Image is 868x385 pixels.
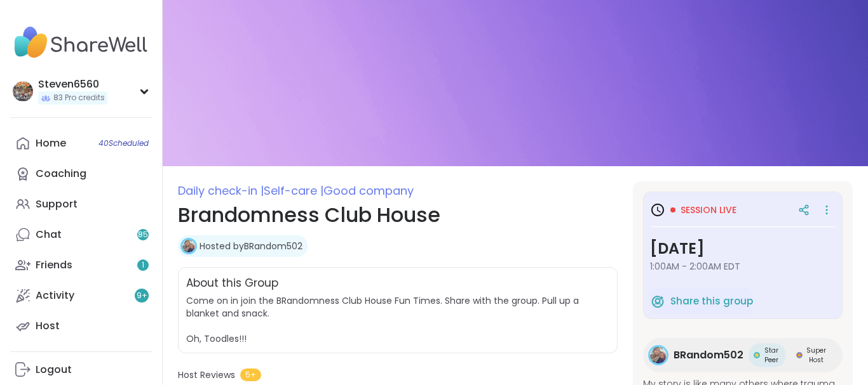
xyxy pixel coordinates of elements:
[650,288,753,315] button: Share this group
[13,81,33,101] img: Steven6560
[805,346,827,365] span: Super Host
[137,290,147,301] span: 9 +
[754,352,760,358] img: Star Peer
[323,183,414,199] span: Good company
[178,200,618,230] h1: Brandomness Club House
[650,260,836,273] span: 1:00AM - 2:00AM EDT
[36,258,72,272] div: Friends
[36,136,66,150] div: Home
[178,183,264,199] span: Daily check-in |
[138,230,148,240] span: 85
[650,294,665,309] img: ShareWell Logomark
[36,363,72,377] div: Logout
[650,347,667,363] img: BRandom502
[142,260,144,271] span: 1
[10,189,152,219] a: Support
[670,294,753,309] span: Share this group
[10,128,152,159] a: Home40Scheduled
[10,280,152,311] a: Activity9+
[674,348,743,363] span: BRandom502
[10,311,152,341] a: Host
[182,240,195,252] img: BRandom502
[264,183,323,199] span: Self-care |
[643,338,843,372] a: BRandom502BRandom502Star PeerStar PeerSuper HostSuper Host
[38,77,107,91] div: Steven6560
[53,93,105,103] span: 83 Pro credits
[200,240,302,252] a: Hosted byBRandom502
[10,250,152,280] a: Friends1
[186,275,278,292] h2: About this Group
[186,294,579,345] span: Come on in join the BRandomness Club House Fun Times. Share with the group. Pull up a blanket and...
[36,167,86,181] div: Coaching
[139,168,149,178] iframe: Spotlight
[10,159,152,189] a: Coaching
[10,355,152,385] a: Logout
[36,197,78,211] div: Support
[10,20,152,65] img: ShareWell Nav Logo
[650,237,836,260] h3: [DATE]
[681,204,736,216] span: Session live
[98,138,149,148] span: 40 Scheduled
[763,346,781,365] span: Star Peer
[796,352,803,358] img: Super Host
[178,369,235,382] span: Host Reviews
[36,289,74,303] div: Activity
[36,319,60,333] div: Host
[36,228,62,242] div: Chat
[240,369,261,381] span: 5+
[10,219,152,250] a: Chat85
